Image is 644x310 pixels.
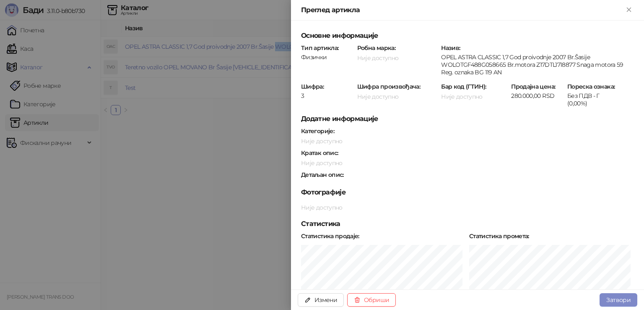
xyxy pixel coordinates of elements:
[624,5,634,15] button: Close
[469,232,529,240] strong: Статистика промета :
[301,149,338,157] strong: Кратак опис :
[440,53,635,76] div: OPEL ASTRA CLASSIC 1,7 God proivodnje 2007 Br.Šasije WOLOTGF488G058665 Br.motora Z17DTL1718877 Sn...
[600,293,637,307] button: Затвори
[511,83,555,90] strong: Продајна цена :
[357,93,399,100] span: Није доступно
[301,127,334,135] strong: Категорије :
[301,5,624,15] div: Преглед артикла
[301,31,634,41] h5: Основне информације
[441,44,460,52] strong: Назив :
[357,83,421,90] strong: Шифра произвођача :
[441,93,483,100] span: Није доступно
[301,114,634,124] h5: Додатне информације
[301,159,343,167] span: Није доступно
[347,293,396,307] button: Обриши
[301,204,343,211] span: Није доступно
[357,44,395,52] strong: Робна марка :
[357,54,399,62] span: Није доступно
[566,92,621,107] div: Без ПДВ - Г (0,00%)
[301,219,634,229] h5: Статистика
[567,83,615,90] strong: Пореска ознака :
[300,92,355,100] div: 3
[301,83,324,90] strong: Шифра :
[301,232,359,240] strong: Статистика продаје :
[441,83,486,90] strong: Бар код (ГТИН) :
[301,137,343,145] span: Није доступно
[301,187,634,197] h5: Фотографије
[298,293,344,307] button: Измени
[301,171,344,179] strong: Детаљан опис :
[510,92,565,100] div: 280.000,00 RSD
[300,53,355,61] div: Физички
[301,44,338,52] strong: Тип артикла :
